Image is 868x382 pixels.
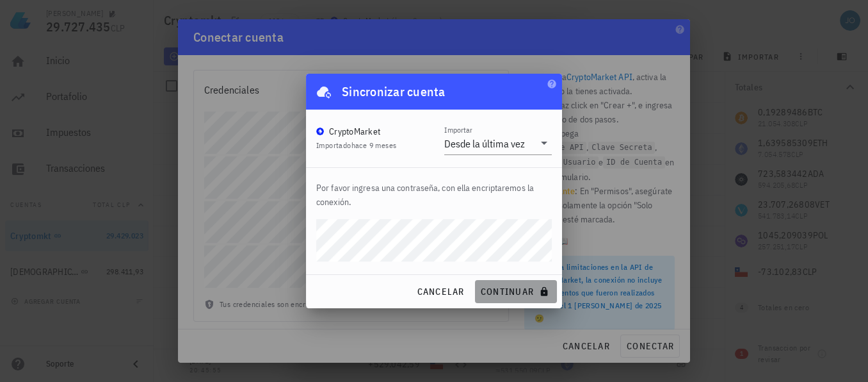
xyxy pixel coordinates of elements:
label: Importar [444,125,472,135]
span: cancelar [416,286,464,297]
button: continuar [475,280,557,303]
div: Desde la última vez [444,137,525,150]
div: ImportarDesde la última vez [444,133,552,154]
div: Sincronizar cuenta [342,81,446,102]
span: Importado [316,140,396,150]
div: CryptoMarket [329,125,380,138]
span: hace 9 meses [351,140,397,150]
button: cancelar [411,280,469,303]
img: CryptoMKT [316,128,324,135]
p: Por favor ingresa una contraseña, con ella encriptaremos la conexión. [316,181,552,209]
span: continuar [480,286,552,297]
